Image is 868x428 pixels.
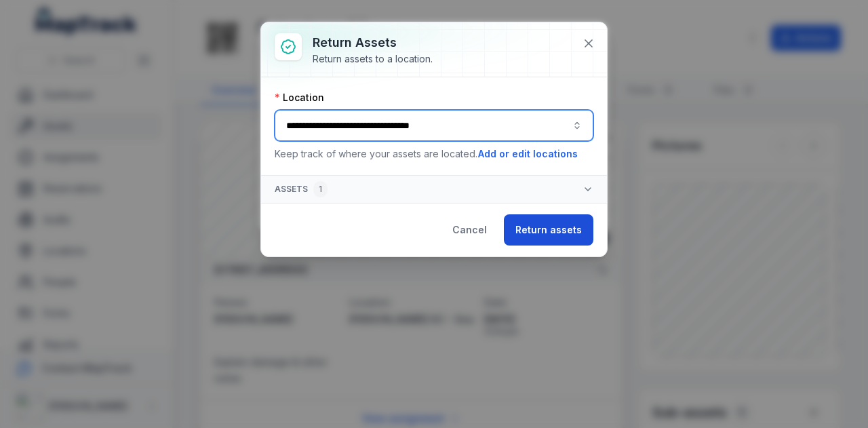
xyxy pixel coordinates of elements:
button: Assets1 [261,176,607,203]
label: Location [275,91,324,104]
h3: Return assets [313,33,433,52]
div: 1 [313,181,328,197]
button: Cancel [441,214,498,246]
button: Return assets [504,214,593,246]
div: Return assets to a location. [313,52,433,66]
button: Add or edit locations [477,147,578,161]
p: Keep track of where your assets are located. [275,147,593,161]
span: Assets [275,181,328,197]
